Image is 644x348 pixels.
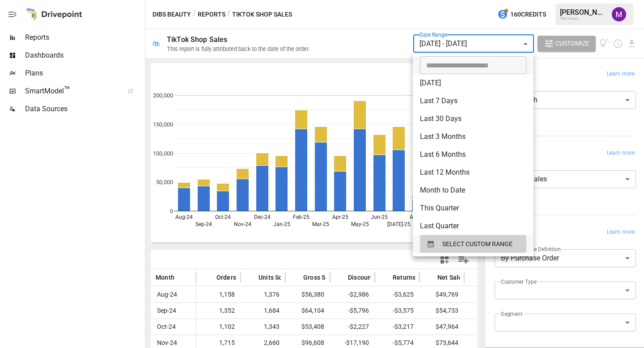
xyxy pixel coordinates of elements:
span: SELECT CUSTOM RANGE [442,239,513,250]
li: Last 6 Months [413,146,534,164]
li: This Quarter [413,199,534,217]
li: Month to Date [413,181,534,199]
li: Last 3 Months [413,128,534,146]
li: Last 30 Days [413,110,534,128]
button: SELECT CUSTOM RANGE [420,235,526,253]
li: Last 7 Days [413,92,534,110]
li: [DATE] [413,74,534,92]
li: Last 12 Months [413,164,534,181]
li: Last Quarter [413,217,534,235]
